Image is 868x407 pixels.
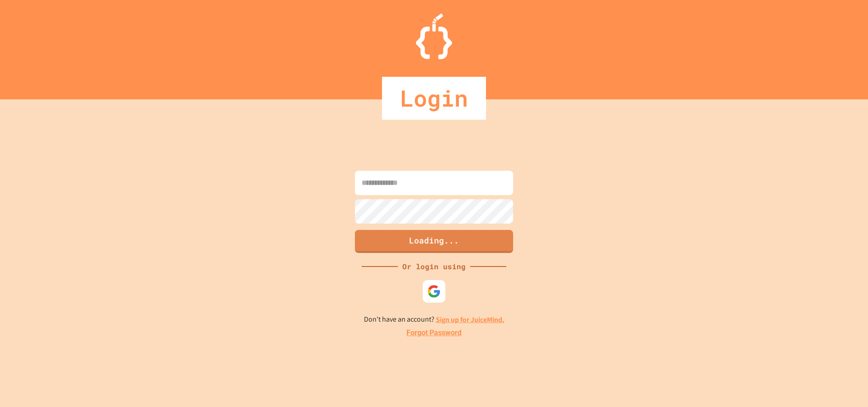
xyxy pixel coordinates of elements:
[416,14,452,59] img: Logo.svg
[436,315,505,324] a: Sign up for JuiceMind.
[427,285,441,298] img: google-icon.svg
[355,230,513,253] button: Loading...
[406,327,462,338] a: Forgot Password
[364,314,505,325] p: Don't have an account?
[398,261,470,272] div: Or login using
[382,77,486,120] div: Login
